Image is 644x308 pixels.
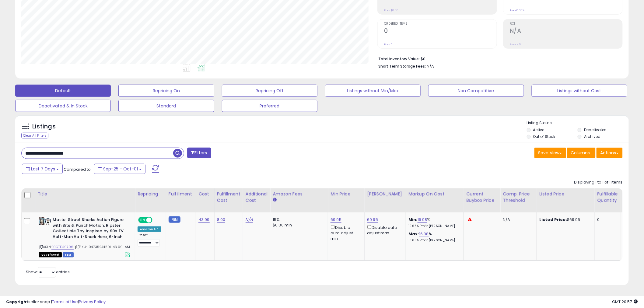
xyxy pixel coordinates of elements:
div: Min Price [331,191,362,197]
div: seller snap | | [6,299,106,305]
div: Displaying 1 to 1 of 1 items [574,180,623,185]
div: Amazon Fees [273,191,325,197]
div: Preset: [138,233,161,247]
div: Additional Cost [246,191,268,204]
p: 10.68% Profit [PERSON_NAME] [408,224,459,228]
button: Preferred [222,100,317,112]
button: Default [15,85,111,97]
div: Fulfillment [169,191,193,197]
button: Save View [534,148,566,158]
div: $0.30 min [273,222,323,228]
a: 8.00 [217,217,226,223]
label: Deactivated [584,127,607,132]
a: B0CTD49796 [51,244,74,250]
button: Repricing On [118,85,214,97]
div: Current Buybox Price [466,191,498,204]
small: Prev: 0 [384,43,393,46]
div: Title [37,191,132,197]
h5: Listings [32,122,56,131]
div: Amazon AI * [138,226,161,232]
button: Listings without Cost [532,85,627,97]
span: ROI [510,22,622,26]
button: Standard [118,100,214,112]
span: ON [139,218,146,223]
b: Min: [408,217,418,222]
a: Privacy Policy [79,299,106,305]
img: 512uactpUtL._SL40_.jpg [39,217,51,225]
b: Mattel Street Sharks Action Figure with Bite & Punch Motion, Ripster Collectible Toy Inspired by ... [53,217,127,241]
span: Last 7 Days [31,166,55,172]
b: Total Inventory Value: [378,56,420,61]
h2: 0 [384,27,497,36]
label: Archived [584,134,600,139]
a: 43.99 [198,217,210,223]
button: Columns [567,148,596,158]
a: 16.98 [418,217,427,223]
div: Disable auto adjust min [331,224,360,241]
small: Prev: 0.00% [510,9,524,12]
span: OFF [152,218,161,223]
small: Amazon Fees. [273,197,276,203]
span: All listings that are currently out of stock and unavailable for purchase on Amazon [39,252,62,257]
a: N/A [246,217,253,223]
strong: Copyright [6,299,28,305]
span: 2025-10-9 20:57 GMT [612,299,638,305]
div: ASIN: [39,217,130,257]
span: | SKU: 194735244591_43.99_AM [75,244,130,249]
div: Clear All Filters [21,133,48,138]
a: 16.98 [419,231,429,237]
span: Show: entries [26,269,70,275]
span: Compared to: [64,166,92,172]
button: Sep-25 - Oct-01 [94,164,145,174]
b: Listed Price: [539,217,567,222]
div: Disable auto adjust max [367,224,401,236]
div: % [408,217,459,228]
a: Terms of Use [52,299,78,305]
label: Out of Stock [533,134,555,139]
b: Max: [408,231,419,237]
span: FBM [63,252,74,257]
div: Cost [198,191,212,197]
label: Active [533,127,544,132]
span: Ordered Items [384,22,497,26]
div: Comp. Price Threshold [503,191,534,204]
div: Markup on Cost [408,191,461,197]
div: 0 [597,217,616,222]
div: Listed Price [539,191,592,197]
small: Prev: N/A [510,43,522,46]
button: Deactivated & In Stock [15,100,111,112]
div: [PERSON_NAME] [367,191,403,197]
div: Fulfillment Cost [217,191,240,204]
p: 10.68% Profit [PERSON_NAME] [408,238,459,243]
small: Prev: $0.00 [384,9,398,12]
div: Repricing [138,191,163,197]
a: 69.95 [367,217,378,223]
button: Non Competitive [428,85,524,97]
button: Actions [597,148,623,158]
div: % [408,231,459,243]
div: 15% [273,217,323,222]
button: Last 7 Days [22,164,63,174]
small: FBM [169,216,180,223]
li: $0 [378,55,618,62]
button: Repricing Off [222,85,317,97]
span: Sep-25 - Oct-01 [103,166,138,172]
span: Columns [571,150,590,156]
h2: N/A [510,27,622,36]
a: 69.95 [331,217,341,223]
div: Fulfillable Quantity [597,191,618,204]
div: $69.95 [539,217,590,222]
button: Filters [187,148,211,158]
th: The percentage added to the cost of goods (COGS) that forms the calculator for Min & Max prices. [406,188,464,212]
span: N/A [427,63,434,69]
div: N/A [503,217,532,222]
b: Short Term Storage Fees: [378,64,426,69]
button: Listings without Min/Max [325,85,421,97]
p: Listing States: [527,120,629,126]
